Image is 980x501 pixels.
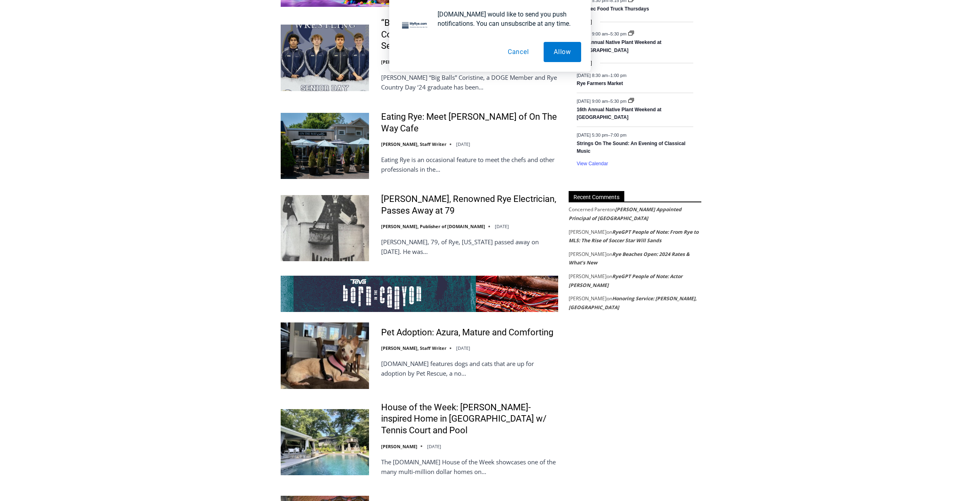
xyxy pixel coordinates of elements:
span: [PERSON_NAME] [569,229,607,235]
span: Recent Comments [569,191,624,202]
p: Eating Rye is an occasional feature to meet the chefs and other professionals in the… [381,155,558,174]
a: Rye Beaches Open: 2024 Rates & What’s New [569,251,690,266]
footer: on [569,250,701,267]
time: [DATE] [456,141,470,147]
a: RyeGPT People of Note: Actor [PERSON_NAME] [569,273,682,289]
button: Allow [544,42,581,62]
a: [PERSON_NAME], Staff Writer [381,141,446,147]
h4: Book [PERSON_NAME]'s Good Humor for Your Event [246,8,281,31]
span: [PERSON_NAME] [569,295,607,302]
p: [PERSON_NAME] “Big Balls” Coristine, a DOGE Member and Rye Country Day ‘24 graduate has been… [381,73,558,92]
time: – [577,132,626,137]
a: Eating Rye: Meet [PERSON_NAME] of On The Way Cafe [381,111,558,134]
span: 7:00 pm [611,132,627,137]
a: [PERSON_NAME], Renowned Rye Electrician, Passes Away at 79 [381,193,558,216]
button: Cancel [498,42,539,62]
img: Eating Rye: Meet Joseph Mortelliti of On The Way Cafe [281,113,369,179]
a: 16th Annual Native Plant Weekend at [GEOGRAPHIC_DATA] [577,107,661,121]
div: Individually Wrapped Items. Dairy, Gluten & Nut Free Options. Kosher Items Available. [53,10,199,26]
span: 1:00 pm [611,73,627,77]
span: [DATE] 5:30 pm [577,132,608,137]
a: [PERSON_NAME], Staff Writer [381,345,446,351]
p: The [DOMAIN_NAME] House of the Week showcases one of the many multi-million dollar homes on… [381,457,558,476]
div: "I learned about the history of a place I’d honestly never considered even as a resident of [GEOG... [204,0,381,78]
div: [DOMAIN_NAME] would like to send you push notifications. You can unsubscribe at any time. [431,10,581,28]
a: [PERSON_NAME], Publisher of [DOMAIN_NAME] [381,223,485,229]
a: House of the Week: [PERSON_NAME]-inspired Home in [GEOGRAPHIC_DATA] w/ Tennis Court and Pool [381,402,558,437]
a: RyeGPT People of Note: From Rye to MLS: The Rise of Soccer Star Will Sands [569,229,699,244]
span: Open Tues. - Sun. [PHONE_NUMBER] [2,83,79,114]
time: – [577,98,628,103]
p: [PERSON_NAME], 79, of Rye, [US_STATE] passed away on [DATE]. He was… [381,237,558,256]
img: House of the Week: Frank Lloyd Wright-inspired Home in Rye Brook w/ Tennis Court and Pool [281,409,369,475]
span: [PERSON_NAME] [569,273,607,280]
span: Concerned Parent [569,206,609,213]
span: Intern @ [DOMAIN_NAME] [211,80,374,98]
a: Open Tues. - Sun. [PHONE_NUMBER] [0,81,81,100]
img: Greg MacKenzie, Renowned Rye Electrician, Passes Away at 79 [281,195,369,261]
time: [DATE] [456,345,470,351]
a: Intern @ [DOMAIN_NAME] [194,78,391,100]
span: [PERSON_NAME] [569,251,607,258]
footer: on [569,294,701,312]
time: – [577,73,626,77]
img: notification icon [399,10,431,42]
span: 5:30 pm [611,98,627,103]
footer: on [569,205,701,222]
div: Located at [STREET_ADDRESS][PERSON_NAME] [83,50,119,96]
a: [PERSON_NAME] [381,443,417,449]
span: [DATE] 8:30 am [577,73,608,77]
a: [PERSON_NAME] Appointed Principal of [GEOGRAPHIC_DATA] [569,206,682,222]
p: [DOMAIN_NAME] features dogs and cats that are up for adoption by Pet Rescue, a no… [381,359,558,378]
a: Pet Adoption: Azura, Mature and Comforting [381,327,553,339]
a: Strings On The Sound: An Evening of Classical Music [577,141,686,155]
a: Honoring Service: [PERSON_NAME], [GEOGRAPHIC_DATA] [569,295,696,311]
footer: on [569,272,701,289]
time: [DATE] [495,223,509,229]
img: Pet Adoption: Azura, Mature and Comforting [281,322,369,389]
time: [DATE] [427,443,441,449]
a: View Calendar [577,161,608,167]
a: Rye Farmers Market [577,81,623,87]
span: [DATE] 9:00 am [577,98,608,103]
a: Book [PERSON_NAME]'s Good Humor for Your Event [240,2,291,37]
footer: on [569,228,701,245]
